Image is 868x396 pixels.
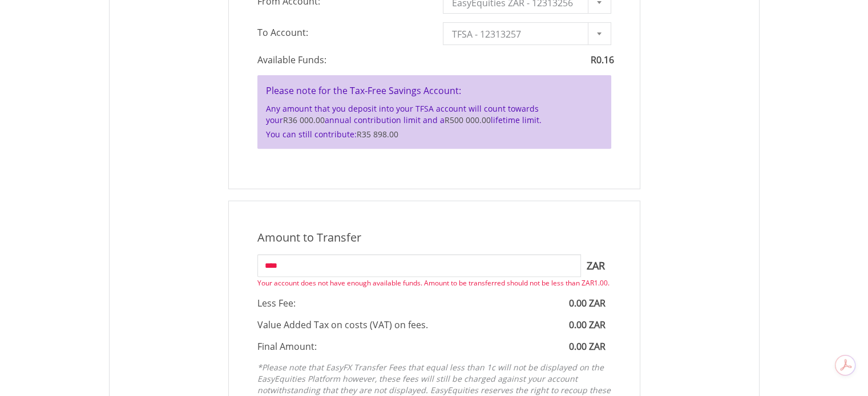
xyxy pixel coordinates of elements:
[445,115,491,125] span: R500 000.00
[581,254,611,277] span: ZAR
[569,297,605,309] span: 0.00 ZAR
[357,129,398,140] span: R35 898.00
[569,340,605,353] span: 0.00 ZAR
[266,103,603,126] p: Any amount that you deposit into your TFSA account will count towards your annual contribution li...
[257,319,428,331] span: Value Added Tax on costs (VAT) on fees.
[257,340,317,353] span: Final Amount:
[569,319,605,331] span: 0.00 ZAR
[257,278,609,288] span: Your account does not have enough available funds. Amount to be transferred should not be less th...
[266,129,603,140] p: You can still contribute:
[249,22,434,43] span: To Account:
[452,23,585,46] span: TFSA - 12313257
[257,297,296,309] span: Less Fee:
[249,230,620,246] div: Amount to Transfer
[249,54,434,67] span: Available Funds:
[591,54,614,66] span: R0.16
[283,115,325,125] span: R36 000.00
[266,84,603,97] h4: Please note for the Tax-Free Savings Account:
